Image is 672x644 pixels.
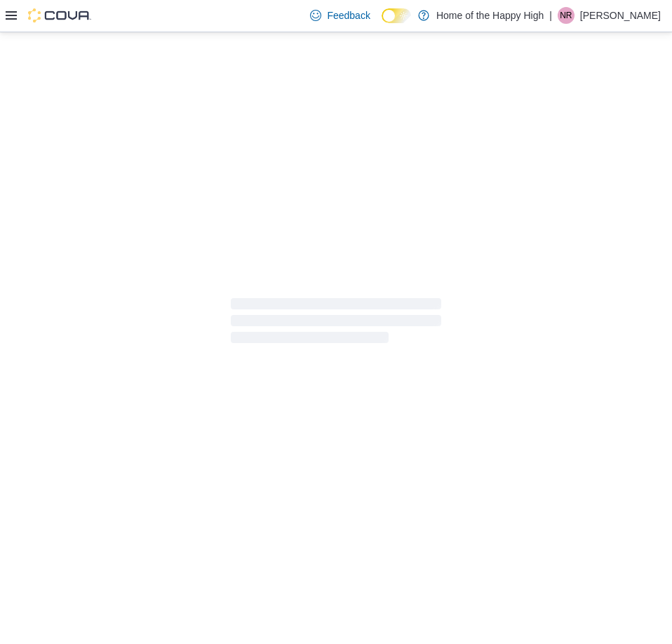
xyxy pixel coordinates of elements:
[549,7,552,24] p: |
[560,7,572,24] span: NR
[231,301,441,346] span: Loading
[327,8,370,22] span: Feedback
[382,8,411,23] input: Dark Mode
[436,7,544,24] p: Home of the Happy High
[382,23,382,24] span: Dark Mode
[28,8,91,22] img: Cova
[580,7,661,24] p: [PERSON_NAME]
[304,1,375,29] a: Feedback
[558,7,574,24] div: Nathaniel Reid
